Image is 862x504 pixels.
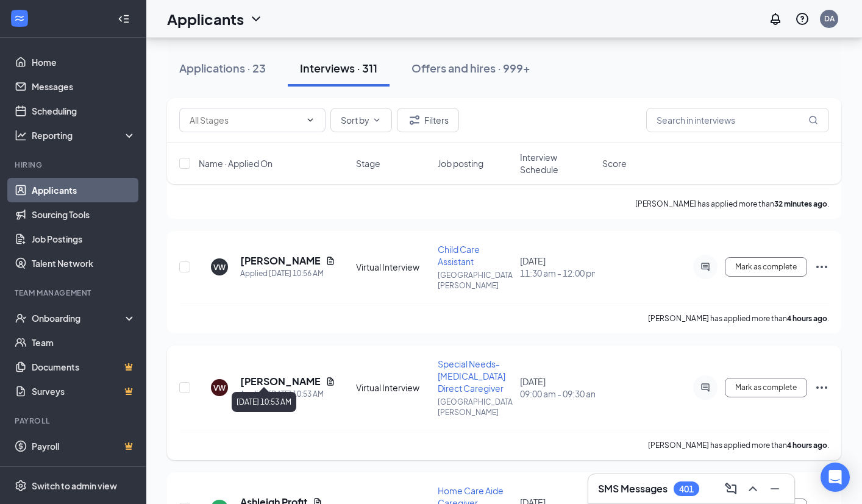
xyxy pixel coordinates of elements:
div: Hiring [15,160,134,170]
svg: Document [326,256,335,266]
svg: ChevronUp [746,481,760,496]
b: 32 minutes ago [774,199,827,208]
span: Score [602,157,627,169]
svg: Settings [15,480,27,492]
p: [PERSON_NAME] has applied more than . [648,440,829,450]
svg: UserCheck [15,312,27,324]
svg: Collapse [118,13,130,25]
span: Mark as complete [735,263,797,271]
span: Child Care Assistant [438,244,480,267]
div: Reporting [32,129,137,141]
div: [DATE] [520,375,595,400]
div: Interviews · 311 [300,60,377,76]
span: Interview Schedule [520,151,595,176]
span: 09:00 am - 09:30 am [520,388,595,400]
button: Mark as complete [725,378,807,397]
div: Virtual Interview [356,382,431,394]
a: PayrollCrown [32,434,136,458]
h3: SMS Messages [598,482,668,495]
span: Job posting [438,157,483,169]
svg: Notifications [768,12,783,26]
svg: QuestionInfo [795,12,810,26]
b: 4 hours ago [787,314,827,323]
svg: Document [326,377,335,386]
button: Minimize [765,479,785,499]
p: [GEOGRAPHIC_DATA][PERSON_NAME] [438,397,513,417]
p: [GEOGRAPHIC_DATA][PERSON_NAME] [438,270,513,291]
b: 4 hours ago [787,441,827,450]
svg: Ellipses [814,260,829,274]
button: Mark as complete [725,257,807,277]
div: Applied [DATE] 10:56 AM [240,268,335,280]
button: ChevronUp [743,479,763,499]
div: Team Management [15,288,134,298]
svg: ChevronDown [305,115,315,125]
svg: ComposeMessage [724,481,738,496]
svg: ChevronDown [372,115,382,125]
div: Offers and hires · 999+ [411,60,530,76]
a: Messages [32,74,136,99]
h5: [PERSON_NAME] [240,375,321,388]
a: Home [32,50,136,74]
div: [DATE] 10:53 AM [232,392,296,412]
svg: Minimize [768,481,782,496]
div: Applications · 23 [179,60,266,76]
a: Talent Network [32,251,136,275]
a: Applicants [32,178,136,202]
svg: ActiveChat [698,383,713,392]
div: [DATE] [520,255,595,279]
svg: Filter [407,113,422,127]
div: Payroll [15,416,134,426]
a: SurveysCrown [32,379,136,403]
svg: MagnifyingGlass [808,115,818,125]
a: Job Postings [32,227,136,251]
input: Search in interviews [646,108,829,132]
div: Virtual Interview [356,261,431,273]
h1: Applicants [167,9,244,29]
p: [PERSON_NAME] has applied more than . [648,313,829,324]
input: All Stages [190,113,301,127]
svg: Analysis [15,129,27,141]
div: 401 [679,484,694,494]
button: Filter Filters [397,108,459,132]
h5: [PERSON_NAME] [240,254,321,268]
svg: Ellipses [814,380,829,395]
div: Open Intercom Messenger [821,463,850,492]
button: Sort byChevronDown [330,108,392,132]
button: ComposeMessage [721,479,741,499]
a: DocumentsCrown [32,355,136,379]
a: Scheduling [32,99,136,123]
span: 11:30 am - 12:00 pm [520,267,595,279]
span: Sort by [341,116,369,124]
a: Team [32,330,136,355]
svg: WorkstreamLogo [13,12,26,24]
div: VW [213,262,226,272]
div: Switch to admin view [32,480,117,492]
svg: ActiveChat [698,262,713,272]
span: Name · Applied On [199,157,272,169]
div: DA [824,13,835,24]
span: Stage [356,157,380,169]
span: Mark as complete [735,383,797,392]
p: [PERSON_NAME] has applied more than . [635,199,829,209]
div: VW [213,383,226,393]
svg: ChevronDown [249,12,263,26]
a: Sourcing Tools [32,202,136,227]
span: Special Needs-[MEDICAL_DATA] Direct Caregiver [438,358,505,394]
div: Onboarding [32,312,126,324]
